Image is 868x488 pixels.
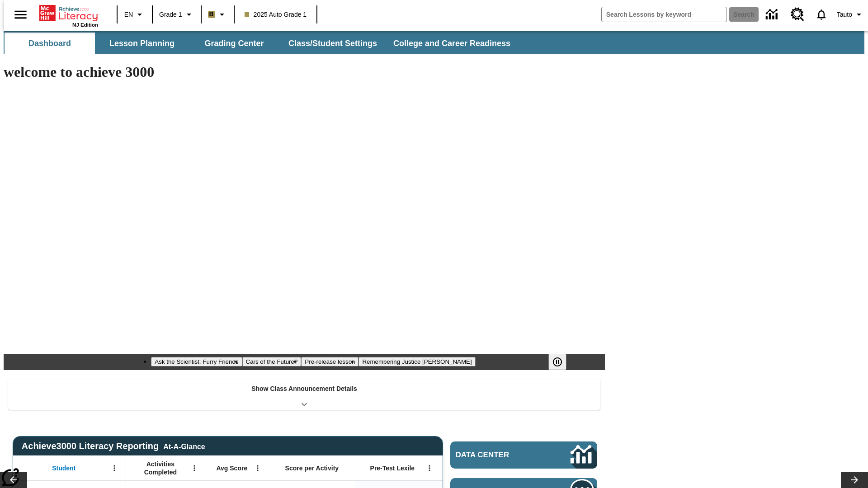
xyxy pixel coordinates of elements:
[8,379,600,410] div: Show Class Announcement Details
[837,10,852,19] span: Tauto
[450,441,597,469] a: Data Center
[39,3,98,28] div: Home
[22,441,205,451] span: Achieve3000 Literacy Reporting
[156,6,198,23] button: Grade: Grade 1, Select a grade
[370,464,415,472] span: Pre-Test Lexile
[456,450,540,460] span: Data Center
[602,7,726,22] input: search field
[124,10,133,19] span: EN
[245,10,307,19] span: 2025 Auto Grade 1
[285,464,339,472] span: Score per Activity
[52,464,75,472] span: Student
[841,472,868,488] button: Lesson carousel, Next
[760,2,785,27] a: Data Center
[359,357,475,366] button: Slide 4 Remembering Justice O'Connor
[251,384,357,394] p: Show Class Announcement Details
[242,357,302,366] button: Slide 2 Cars of the Future?
[189,33,279,54] button: Grading Center
[39,4,98,22] a: Home
[216,464,247,472] span: Avg Score
[163,441,205,451] div: At-A-Glance
[4,33,519,54] div: SubNavbar
[386,33,518,54] button: College and Career Readiness
[423,461,436,475] button: Open Menu
[785,2,810,27] a: Resource Center, Will open in new tab
[120,6,149,23] button: Language: EN, Select a language
[151,357,242,366] button: Slide 1 Ask the Scientist: Furry Friends
[131,460,190,476] span: Activities Completed
[72,22,98,28] span: NJ Edition
[159,10,182,19] span: Grade 1
[209,9,214,20] span: B
[4,31,864,54] div: SubNavbar
[251,461,264,475] button: Open Menu
[548,354,576,370] div: Pause
[281,33,384,54] button: Class/Student Settings
[188,461,201,475] button: Open Menu
[204,6,231,23] button: Boost Class color is light brown. Change class color
[5,33,95,54] button: Dashboard
[4,64,605,80] h1: welcome to achieve 3000
[97,33,187,54] button: Lesson Planning
[301,357,359,366] button: Slide 3 Pre-release lesson
[108,461,121,475] button: Open Menu
[810,3,833,26] a: Notifications
[833,6,868,23] button: Profile/Settings
[548,354,566,370] button: Pause
[7,1,34,28] button: Open side menu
